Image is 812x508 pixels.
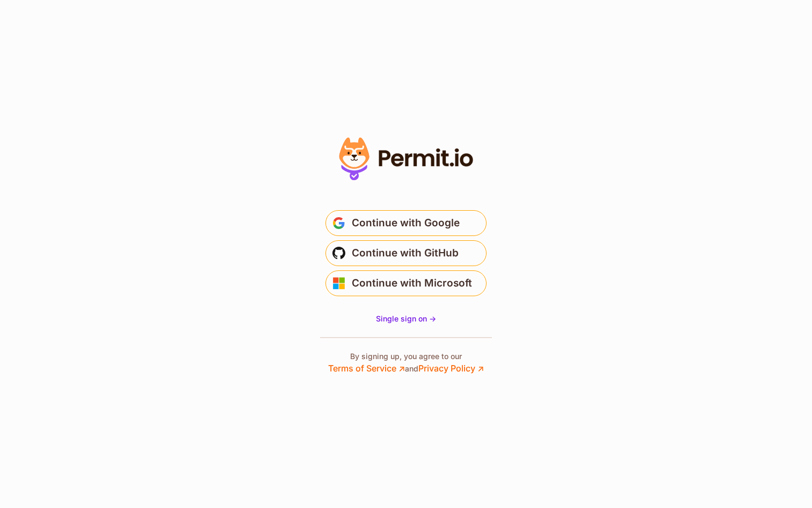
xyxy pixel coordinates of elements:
[418,363,484,374] a: Privacy Policy ↗
[352,214,460,232] span: Continue with Google
[325,240,487,266] button: Continue with GitHub
[376,313,436,324] a: Single sign on ->
[352,245,459,262] span: Continue with GitHub
[376,314,436,323] span: Single sign on ->
[352,275,472,292] span: Continue with Microsoft
[328,351,484,375] p: By signing up, you agree to our and
[328,363,405,374] a: Terms of Service ↗
[325,270,487,296] button: Continue with Microsoft
[325,210,487,236] button: Continue with Google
